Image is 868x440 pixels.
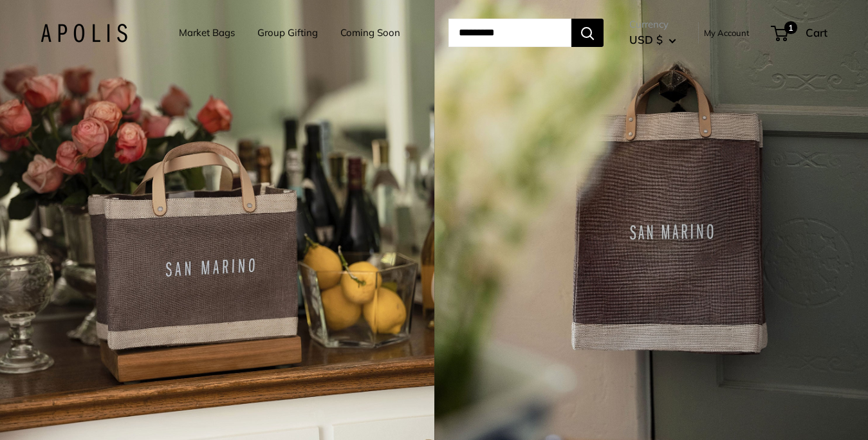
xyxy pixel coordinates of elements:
[257,24,318,42] a: Group Gifting
[629,30,676,50] button: USD $
[340,24,400,42] a: Coming Soon
[772,23,827,43] a: 1 Cart
[41,24,127,42] img: Apolis
[704,25,750,41] a: My Account
[629,15,676,33] span: Currency
[448,19,571,47] input: Search...
[571,19,604,47] button: Search
[629,33,663,46] span: USD $
[179,24,235,42] a: Market Bags
[784,21,797,34] span: 1
[806,26,827,39] span: Cart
